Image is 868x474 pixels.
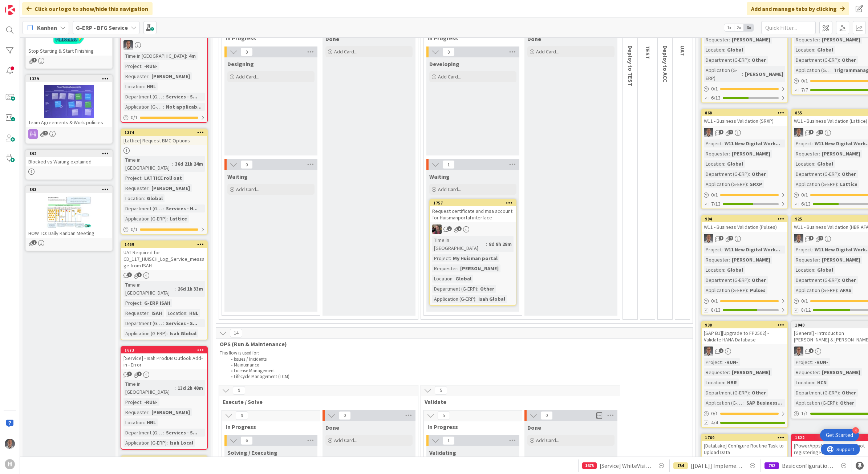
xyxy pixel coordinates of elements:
[175,285,176,293] span: :
[725,160,745,168] div: Global
[121,347,207,369] div: 1673[Service] - Isah ProdDB Outlook Add-in - Error
[719,130,723,134] span: 1
[26,186,112,238] div: 893HOW TO: Daily Kanban Meeting
[722,139,723,147] span: :
[702,296,787,305] div: 0/1
[815,266,835,274] div: Global
[730,368,772,376] div: [PERSON_NAME]
[123,62,141,70] div: Project
[723,358,740,366] div: -RUN-
[142,299,172,307] div: G-ERP ISAH
[164,103,203,111] div: Not applicab...
[748,180,764,188] div: SRXP
[447,226,452,231] span: 2
[121,347,207,353] div: 1673
[236,73,259,80] span: Add Card...
[809,236,814,240] span: 1
[794,170,839,178] div: Department (G-ERP)
[837,180,838,188] span: :
[794,180,837,188] div: Application (G-ERP)
[536,48,559,55] span: Add Card...
[150,72,192,80] div: [PERSON_NAME]
[26,157,112,166] div: Blocked vs Waiting explained
[702,234,787,243] div: PS
[704,66,742,82] div: Application (G-ERP)
[701,215,788,315] a: 994W11 - Business Validation (Pulses)PSProject:W11 New Digital Work...Requester:[PERSON_NAME]Loca...
[705,323,787,328] div: 938
[750,56,768,64] div: Other
[747,180,748,188] span: :
[121,240,208,340] a: 1469UAT Required for CD_117_HUISCH_Log_Service_message from ISAHTime in [GEOGRAPHIC_DATA]:26d 1h ...
[702,128,787,137] div: PS
[819,36,820,44] span: :
[125,130,207,135] div: 1374
[794,46,814,54] div: Location
[801,86,808,94] span: 7/7
[478,285,496,293] div: Other
[838,286,853,294] div: AFAS
[704,36,729,44] div: Requester
[458,264,500,272] div: [PERSON_NAME]
[702,110,787,116] div: 868
[123,184,149,192] div: Requester
[453,275,454,283] span: :
[121,15,208,123] a: [Exchange] User mailbox is not receiving local SMTP messagesPSTime in [GEOGRAPHIC_DATA]:4mProject...
[125,242,207,247] div: 1469
[840,170,858,178] div: Other
[121,225,207,234] div: 0/1
[26,46,112,56] div: Stop Starting & Start Finishing
[702,347,787,356] div: PS
[149,309,150,317] span: :
[711,200,721,208] span: 7/13
[794,256,819,264] div: Requester
[476,295,507,303] div: Isah Global
[164,204,199,212] div: Services - H...
[432,295,475,303] div: Application (G-ERP)
[729,130,733,134] span: 1
[794,276,839,284] div: Department (G-ERP)
[144,82,145,90] span: :
[450,254,451,262] span: :
[123,281,175,297] div: Time in [GEOGRAPHIC_DATA]
[725,46,745,54] div: Global
[123,174,141,182] div: Project
[451,254,499,262] div: My Huisman portal
[167,215,168,223] span: :
[801,306,811,314] span: 8/12
[704,150,729,158] div: Requester
[429,199,516,306] a: 1757Request certificate and msa account for Huismanportal interfaceBFTime in [GEOGRAPHIC_DATA]:8d...
[121,129,207,145] div: 1374[Lattice] Request BMC Options
[702,190,787,199] div: 0/1
[29,187,112,192] div: 893
[149,184,150,192] span: :
[794,56,839,64] div: Department (G-ERP)
[142,62,159,70] div: -RUN-
[815,160,835,168] div: Global
[724,160,725,168] span: :
[831,66,832,74] span: :
[144,194,145,202] span: :
[749,56,750,64] span: :
[32,58,37,62] span: 1
[702,328,787,344] div: [SAP B1][Upgrade to FP2502] - Validate HANA Database
[704,286,747,294] div: Application (G-ERP)
[812,139,813,147] span: :
[168,329,198,337] div: Isah Global
[704,46,724,54] div: Location
[487,240,514,248] div: 8d 8h 28m
[457,264,458,272] span: :
[163,319,164,327] span: :
[141,174,142,182] span: :
[145,194,165,202] div: Global
[839,56,840,64] span: :
[25,186,113,251] a: 893HOW TO: Daily Kanban Meeting
[123,194,144,202] div: Location
[702,116,787,126] div: W11 - Business Validation (SRXP)
[176,285,205,293] div: 26d 1h 33m
[37,23,57,32] span: Kanban
[131,226,138,233] span: 0 / 1
[725,266,745,274] div: Global
[730,36,772,44] div: [PERSON_NAME]
[477,285,478,293] span: :
[701,109,788,209] a: 868W11 - Business Validation (SRXP)PSProject:W11 New Digital Work...Requester:[PERSON_NAME]Locati...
